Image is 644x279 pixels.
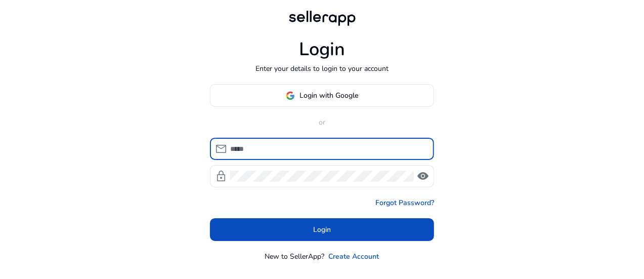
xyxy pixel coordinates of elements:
img: google-logo.svg [286,91,295,100]
a: Create Account [329,251,379,262]
span: Login with Google [300,90,359,101]
span: lock [215,170,227,182]
p: Enter your details to login to your account [255,63,389,74]
p: or [210,117,434,128]
button: Login with Google [210,84,434,107]
span: mail [215,143,227,155]
p: New to SellerApp? [265,251,325,262]
button: Login [210,218,434,241]
h1: Login [299,38,345,60]
a: Forgot Password? [375,197,434,208]
span: Login [313,224,331,235]
span: visibility [417,170,429,182]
